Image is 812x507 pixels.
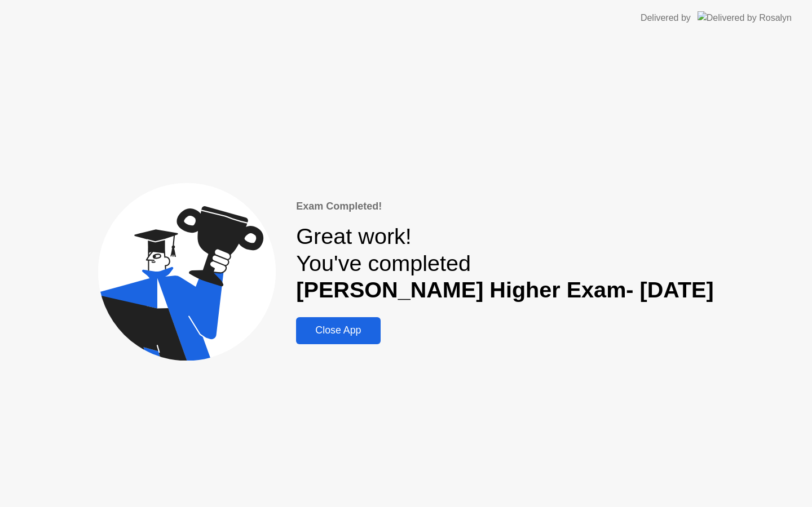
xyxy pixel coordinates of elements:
[299,324,377,336] div: Close App
[296,317,380,344] button: Close App
[698,11,792,24] img: Delivered by Rosalyn
[296,277,713,302] b: [PERSON_NAME] Higher Exam- [DATE]
[296,223,713,304] div: Great work! You've completed
[296,199,713,214] div: Exam Completed!
[641,11,691,25] div: Delivered by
